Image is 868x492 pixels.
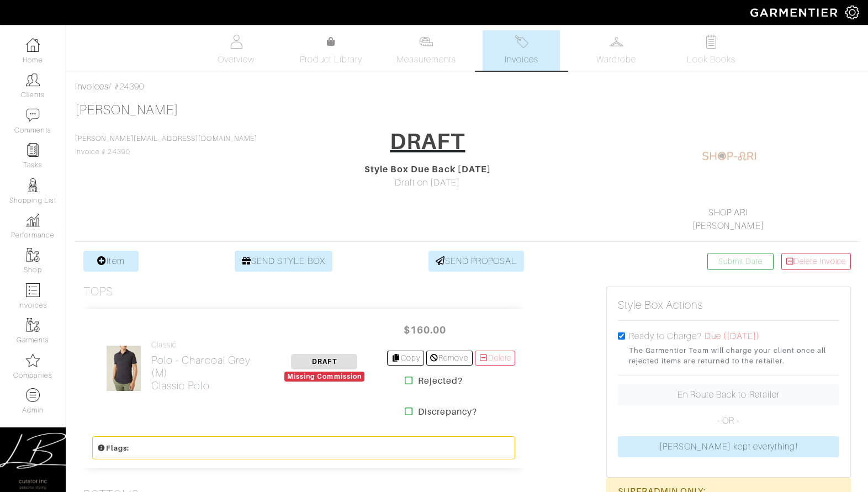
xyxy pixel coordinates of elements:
[418,405,478,419] strong: Discrepancy?
[293,35,370,66] a: Product Library
[26,213,40,227] img: graph-8b7af3c665d003b59727f371ae50e7771705bf0c487971e6e97d053d13c5068d.png
[705,35,718,49] img: todo-9ac3debb85659649dc8f770b8b6100bb5dab4b48dedcbae339e5042a72dfd3cc.svg
[708,208,748,218] a: SHOP ARI
[151,340,262,350] h4: Classic
[305,176,550,189] div: Draft on [DATE]
[75,135,257,142] a: [PERSON_NAME][EMAIL_ADDRESS][DOMAIN_NAME]
[26,178,40,192] img: stylists-icon-eb353228a002819b7ec25b43dbf5f0378dd9e0616d9560372ff212230b889e62.png
[75,82,109,92] a: Invoices
[26,143,40,157] img: reminder-icon-8004d30b9f0a5d33ae49ab947aed9ed385cf756f9e5892f1edd6e32f2345188e.png
[388,30,465,71] a: Measurements
[26,388,40,402] img: custom-products-icon-6973edde1b6c6774590e2ad28d3d057f2f42decad08aa0e48061009ba2575b3a.png
[387,351,424,366] a: Copy
[428,251,525,272] a: SEND PROPOSAL
[151,354,262,392] h2: Polo - Charcoal Grey (M) Classic Polo
[284,372,364,382] div: Missing Commission
[396,53,457,66] span: Measurements
[97,444,129,452] small: Flags:
[26,318,40,332] img: garments-icon-b7da505a4dc4fd61783c78ac3ca0ef83fa9d6f193b1c9dc38574b1d14d53ca28.png
[26,283,40,297] img: orders-icon-0abe47150d42831381b5fb84f609e132dff9fe21cb692f30cb5eec754e2cba89.png
[26,353,40,367] img: companies-icon-14a0f246c7e91f24465de634b560f0151b0cc5c9ce11af5fac52e6d7d6371812.png
[26,73,40,87] img: clients-icon-6bae9207a08558b7cb47a8932f037763ab4055f8c8b6bfacd5dc20c3e0201464.png
[390,128,465,155] h1: DRAFT
[26,248,40,262] img: garments-icon-b7da505a4dc4fd61783c78ac3ca0ef83fa9d6f193b1c9dc38574b1d14d53ca28.png
[687,53,736,66] span: Look Books
[26,108,40,122] img: comment-icon-a0a6a9ef722e966f86d9cbdc48e553b5cf19dbc54f86b18d962a5391bc8f6eb6.png
[419,35,433,49] img: measurements-466bbee1fd09ba9460f595b01e5d73f9e2bff037440d3c8f018324cb6cdf7a4a.svg
[745,3,845,22] img: garmentier-logo-header-white-b43fb05a5012e4ada735d5af1a66efaba907eab6374d6393d1fbf88cb4ef424d.png
[426,351,472,366] a: Remove
[629,330,702,343] label: Ready to Charge?
[229,35,243,49] img: basicinfo-40fd8af6dae0f16599ec9e87c0ef1c0a1fdea2edbe929e3d69a839185d80c458.svg
[515,35,528,49] img: orders-27d20c2124de7fd6de4e0e44c1d41de31381a507db9b33961299e4e07d508b8c.svg
[578,30,655,71] a: Wardrobe
[106,345,141,392] img: YLzCUBY4dz9hbjZh6MyWGxRB
[83,251,139,272] a: Item
[618,298,704,311] h5: Style Box Actions
[75,103,178,117] a: [PERSON_NAME]
[610,35,623,49] img: wardrobe-487a4870c1b7c33e795ec22d11cfc2ed9d08956e64fb3008fe2437562e282088.svg
[707,253,774,270] a: Submit Date
[235,251,332,272] a: SEND STYLE BOX
[629,345,839,366] small: The Garmentier Team will charge your client once all rejected items are returned to the retailer.
[305,163,550,176] div: Style Box Due Back [DATE]
[83,285,113,299] h3: Tops
[291,354,357,369] span: DRAFT
[291,356,357,366] a: DRAFT
[702,129,757,184] img: 1604236452839.png.png
[845,6,859,19] img: gear-icon-white-bd11855cb880d31180b6d7d6211b90ccbf57a29d726f0c71d8c61bd08dd39cc2.png
[218,53,255,66] span: Overview
[391,318,458,342] span: $160.00
[618,436,839,457] a: [PERSON_NAME] kept everything!
[75,80,859,93] div: / #24390
[705,331,760,341] span: Due ([DATE])
[692,221,764,231] a: [PERSON_NAME]
[475,351,516,366] a: Delete
[383,124,472,163] a: DRAFT
[781,253,851,270] a: Delete Invoice
[505,53,538,66] span: Invoices
[483,30,560,71] a: Invoices
[26,38,40,52] img: dashboard-icon-dbcd8f5a0b271acd01030246c82b418ddd0df26cd7fceb0bd07c9910d44c42f6.png
[75,135,257,156] span: Invoice # 24390
[151,340,262,392] a: Classic Polo - Charcoal Grey (M)Classic Polo
[300,53,362,66] span: Product Library
[618,414,839,427] p: - OR -
[418,374,463,388] strong: Rejected?
[198,30,275,71] a: Overview
[673,30,750,71] a: Look Books
[596,53,636,66] span: Wardrobe
[618,384,839,405] a: En Route Back to Retailer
